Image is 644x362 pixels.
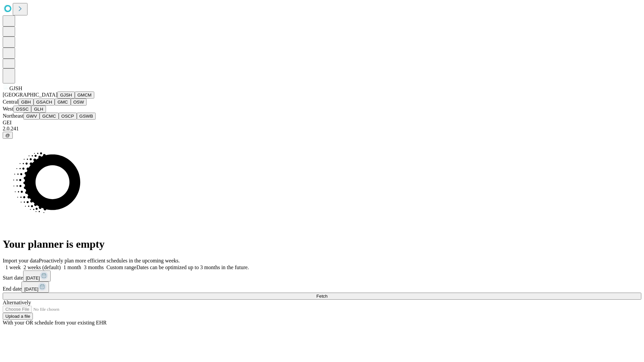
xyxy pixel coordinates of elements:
[3,99,18,105] span: Central
[3,258,39,263] span: Import your data
[39,258,180,263] span: Proactively plan more efficient schedules in the upcoming weeks.
[5,264,21,270] span: 1 week
[77,113,96,120] button: GSWB
[3,293,641,300] button: Fetch
[23,264,61,270] span: 2 weeks (default)
[13,106,32,113] button: OSSC
[40,113,59,120] button: GCMC
[3,126,641,132] div: 2.0.241
[3,106,13,112] span: West
[106,264,136,270] span: Custom range
[34,99,55,106] button: GSACH
[23,113,40,120] button: GWV
[3,120,641,126] div: GEI
[137,264,249,270] span: Dates can be optimized up to 3 months in the future.
[21,282,49,293] button: [DATE]
[316,294,327,299] span: Fetch
[75,92,94,99] button: GMCM
[23,270,51,282] button: [DATE]
[55,99,70,106] button: GMC
[18,99,34,106] button: GBH
[3,320,107,325] span: With your OR schedule from your existing EHR
[57,92,75,99] button: GJSH
[31,106,46,113] button: GLH
[3,313,33,320] button: Upload a file
[3,282,641,293] div: End date
[3,113,23,119] span: Northeast
[71,99,87,106] button: OSW
[59,113,77,120] button: OSCP
[3,92,57,98] span: [GEOGRAPHIC_DATA]
[63,264,81,270] span: 1 month
[3,238,641,250] h1: Your planner is empty
[3,270,641,282] div: Start date
[84,264,104,270] span: 3 months
[26,276,40,281] span: [DATE]
[3,300,31,305] span: Alternatively
[9,85,22,91] span: GJSH
[5,133,10,138] span: @
[3,132,13,139] button: @
[24,287,38,292] span: [DATE]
